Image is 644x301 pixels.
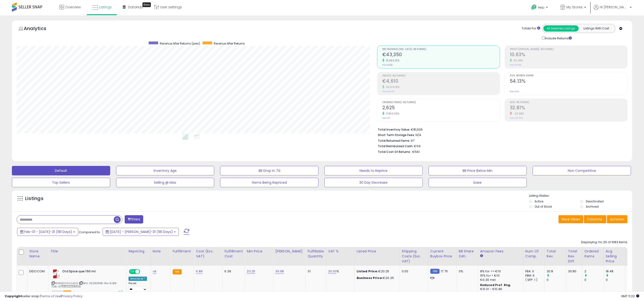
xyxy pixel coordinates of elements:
b: Total Reimbursed Cash: [378,144,413,148]
span: €114 [414,144,421,148]
span: My Stores [566,5,583,9]
h2: 2,625 [382,105,500,111]
button: Top Sellers [12,178,110,187]
div: 0 [547,278,566,282]
button: Needs to Reprice [324,166,423,175]
div: 15% for > €10 [480,274,520,278]
small: 32229.31% [384,85,400,89]
button: Inventory Age [116,166,214,175]
div: ( SFP: 1 ) [525,278,541,282]
div: €0.30 min [480,278,520,282]
b: (-Returns) [514,101,529,104]
b: Total Cost Of Returns : [378,150,412,154]
button: 30 Day Decrease [324,178,423,187]
b: (-Returns) [538,48,554,50]
button: Items Being Repriced [220,178,318,187]
small: Prev: 49.70% [510,117,523,119]
a: Help [527,1,553,15]
span: OFF [139,269,147,274]
span: Avg. Buybox Share [510,74,627,77]
div: 30.80 [568,269,579,274]
button: Default [12,166,110,175]
h5: Listings [25,195,43,202]
button: Filters [125,215,143,223]
div: 18.48 [606,269,625,274]
a: 20.25 [247,269,255,274]
div: 0 [584,278,604,282]
label: Active [535,199,543,203]
li: €81,606 [378,126,624,132]
button: BB Drop in 7d [220,166,318,175]
span: Net Revenue (Exc. VAT) [382,48,500,50]
i: Get Help [531,4,537,10]
div: 0.00 [402,269,425,274]
div: ASIN: [52,269,123,294]
small: 15284.23% [384,59,400,62]
div: Displaying 1 to 25 of 1083 items [581,240,627,245]
a: B001HVA4G6 [61,281,78,285]
b: Short Term Storage Fees: [378,133,415,137]
span: Columns [587,217,602,222]
h2: 32.81% [510,105,627,111]
span: ON [129,269,135,274]
div: FBA: 0 [525,269,541,274]
span: DataHub [128,5,143,9]
a: Hi [PERSON_NAME] [594,5,632,15]
small: FBA [173,269,181,274]
strong: Copyright [5,294,22,298]
label: Out of Stock [535,205,552,209]
div: €20.25 [357,269,396,274]
b: (-Returns) [390,74,406,77]
div: Amazon Fees [480,249,521,254]
a: 20.00 [328,269,337,274]
b: (-Returns) [411,48,426,50]
span: Feb-01 - [DATE]-31 (181 Days) [24,229,72,234]
div: % [328,269,351,274]
b: (-Returns) [401,101,416,104]
div: €10.01 - €10.86 [480,287,520,291]
div: Note [153,249,169,254]
div: VAT % [328,249,353,254]
b: Reduced Prof. Rng. [480,283,511,287]
small: Prev: 5.06% [510,64,521,66]
div: seller snap | | [5,294,82,299]
div: Fulfillment [173,249,192,254]
span: Help [538,5,545,9]
div: €12 - €12.41 [480,291,520,295]
h2: 54.13% [510,78,627,85]
a: 6.89 [196,269,203,274]
label: Archived [586,205,599,209]
h5: Analytics [24,25,56,33]
span: Profit [PERSON_NAME] [510,48,627,50]
span: All listings currently available for purchase on Amazon [52,291,62,295]
div: Title [50,249,124,254]
span: €561 [412,150,420,154]
div: Tooltip anchor [142,2,151,7]
div: 2 [584,269,604,274]
div: Listed Price [357,249,398,254]
img: 51+RSYjX2pL._SL40_.jpg [52,269,61,279]
b: Total Returned Items: [378,139,410,143]
span: Profit [382,74,500,77]
div: €20.25 [357,276,396,280]
small: Amazon Fees. [480,254,483,258]
small: FBM [430,269,440,274]
div: Total Rev. [547,249,564,259]
div: Min Price [247,249,271,254]
div: Amazon AI * [128,277,147,281]
h2: 10.63% [510,52,627,58]
small: -33.98% [512,112,524,115]
button: Selling @ Max [116,178,214,187]
small: Prev: €14.26 [382,90,394,93]
div: FBM: 6 [525,274,541,278]
div: Num of Comp. [525,249,543,259]
b: Total Inventory Value: [378,128,410,132]
button: [DATE] - [PERSON_NAME]-31 (181 Days) [103,228,179,236]
small: 17400.00% [384,112,399,115]
div: Fulfillable Quantity [308,249,324,259]
span: Hi [PERSON_NAME] [600,5,628,9]
span: N/A [416,133,421,137]
b: Old Spice que 150 ml [62,269,120,275]
div: Preset: [128,282,147,292]
div: [PERSON_NAME] [275,249,303,254]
